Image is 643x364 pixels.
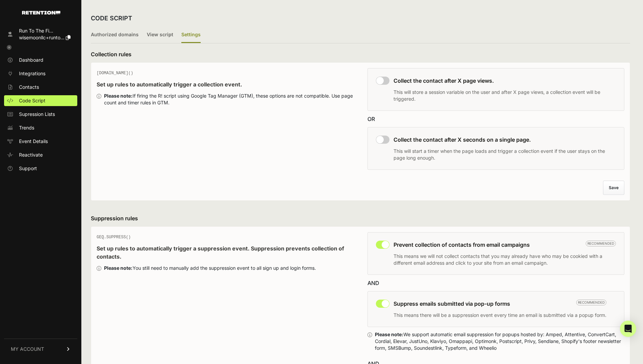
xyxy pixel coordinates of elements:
[4,149,77,160] a: Reactivate
[19,124,34,131] span: Trends
[19,35,64,40] span: wisemoonllc+runto...
[22,11,60,15] img: Retention.com
[4,163,77,174] a: Support
[97,81,242,88] strong: Set up rules to automatically trigger a collection event.
[19,70,45,77] span: Integrations
[4,68,77,79] a: Integrations
[4,339,77,359] a: MY ACCOUNT
[394,312,606,319] p: This means there will be a suppression event every time an email is submitted via a popup form.
[19,27,71,34] div: Run To The Fi...
[394,136,616,144] h3: Collect the contact after X seconds on a single page.
[4,95,77,106] a: Code Script
[367,115,625,123] div: OR
[19,97,45,104] span: Code Script
[603,181,624,195] button: Save
[19,165,37,172] span: Support
[576,300,606,305] span: Recommended
[91,14,132,23] h2: CODE SCRIPT
[97,235,131,240] span: GEQ.SUPPRESS()
[19,111,55,118] span: Supression Lists
[4,109,77,120] a: Supression Lists
[4,136,77,147] a: Event Details
[394,253,616,266] p: This means we will not collect contacts that you may already have who may be cookied with a diffe...
[91,50,630,58] h3: Collection rules
[104,265,316,271] div: You still need to manually add the suppression event to all sign up and login forms.
[97,245,344,260] strong: Set up rules to automatically trigger a suppression event. Suppression prevents collection of con...
[19,57,43,63] span: Dashboard
[375,331,625,351] div: We support automatic email suppression for popups hosted by: Amped, Attentive, ConvertCart, Cordi...
[394,148,616,161] p: This will start a timer when the page loads and trigger a collection event if the user stays on t...
[394,241,616,249] h3: Prevent collection of contacts from email campaigns
[394,77,616,85] h3: Collect the contact after X page views.
[147,27,173,43] label: View script
[91,214,630,222] h3: Suppression rules
[11,346,44,352] span: MY ACCOUNT
[586,241,616,246] span: Recommended
[394,300,606,308] h3: Suppress emails submitted via pop-up forms
[104,265,133,271] strong: Please note:
[4,122,77,133] a: Trends
[104,93,354,106] div: If firing the R! script using Google Tag Manager (GTM), these options are not compatible. Use pag...
[104,93,133,99] strong: Please note:
[19,151,43,158] span: Reactivate
[375,331,403,337] strong: Please note:
[19,138,48,145] span: Event Details
[4,82,77,93] a: Contacts
[394,89,616,102] p: This will store a session variable on the user and after X page views, a collection event will be...
[367,279,625,287] div: AND
[4,55,77,65] a: Dashboard
[97,71,133,76] span: [DOMAIN_NAME]()
[181,27,201,43] label: Settings
[19,84,39,90] span: Contacts
[4,25,77,43] a: Run To The Fi... wisemoonllc+runto...
[91,27,139,43] label: Authorized domains
[620,321,636,337] div: Open Intercom Messenger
